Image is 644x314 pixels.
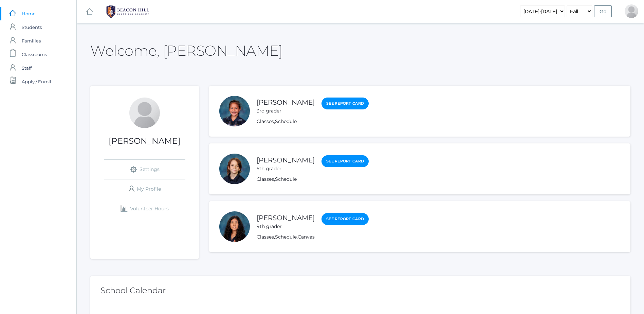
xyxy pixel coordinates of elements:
[104,160,185,179] a: Settings
[257,176,369,183] div: ,
[90,137,199,145] h1: [PERSON_NAME]
[22,7,36,20] span: Home
[257,118,274,124] a: Classes
[257,214,315,222] a: [PERSON_NAME]
[219,154,250,184] div: Nathaniel Torok
[257,176,274,182] a: Classes
[257,156,315,164] a: [PERSON_NAME]
[102,3,153,20] img: BHCALogos-05-308ed15e86a5a0abce9b8dd61676a3503ac9727e845dece92d48e8588c001991.png
[219,96,250,126] div: Maxine Torok
[257,165,315,172] div: 5th grader
[321,98,369,109] a: See Report Card
[22,75,51,88] span: Apply / Enroll
[625,4,638,18] div: Jessica Torok
[594,5,612,17] input: Go
[275,176,297,182] a: Schedule
[104,199,185,219] a: Volunteer Hours
[257,107,315,115] div: 3rd grader
[22,20,42,34] span: Students
[275,234,297,240] a: Schedule
[257,118,369,125] div: ,
[22,61,32,75] span: Staff
[275,118,297,124] a: Schedule
[321,155,369,167] a: See Report Card
[298,234,315,240] a: Canvas
[22,48,47,61] span: Classrooms
[22,34,41,48] span: Families
[129,98,160,128] div: Jessica Torok
[257,233,369,241] div: , ,
[219,211,250,242] div: Nevaeh Torok
[100,286,620,295] h2: School Calendar
[104,179,185,199] a: My Profile
[257,98,315,106] a: [PERSON_NAME]
[321,213,369,225] a: See Report Card
[90,43,282,58] h2: Welcome, [PERSON_NAME]
[257,234,274,240] a: Classes
[257,223,315,230] div: 9th grader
